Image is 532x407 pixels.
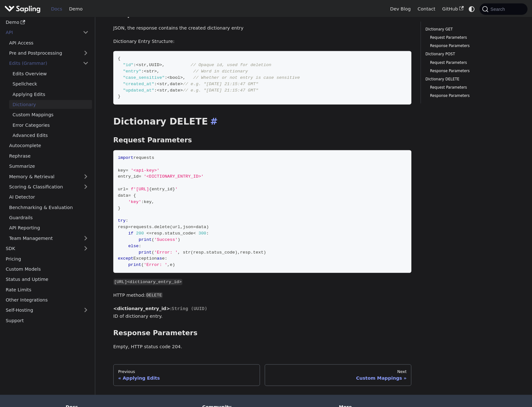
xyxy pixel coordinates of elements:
span: , [157,69,159,74]
span: print [139,250,152,255]
span: ) [172,262,175,267]
span: e [170,262,172,267]
a: Direct link to Dictionary DELETE [208,116,218,127]
span: , [167,262,170,267]
img: Sapling.ai [4,4,41,14]
span: try [118,218,126,223]
a: Dictionary GET [426,26,512,32]
span: { [149,187,152,192]
span: date> [170,88,183,93]
span: url [172,225,180,229]
a: PreviousApplying Edits [113,364,260,386]
span: requests [131,225,152,229]
span: text [253,250,263,255]
span: { [133,193,136,198]
a: Contact [414,4,439,14]
span: : [165,256,167,261]
span: = [128,193,131,198]
p: Dictionary Entry Structure: [113,38,412,45]
span: , [152,200,154,204]
a: GitHub [439,4,467,14]
span: : [206,231,209,236]
div: Applying Edits [118,375,255,381]
span: data [196,225,206,229]
p: HTTP method: [113,292,412,299]
span: "updated_at" [123,88,154,93]
span: entry_id [118,174,139,179]
button: Collapse sidebar category 'API' [79,28,92,37]
p: JSON, the response contains the created dictionary entry [113,24,412,32]
span: resp [193,250,204,255]
span: entry_id [152,187,173,192]
span: date> [170,82,183,86]
span: json [183,225,193,229]
h3: Response Parameters [113,329,412,337]
span: key [144,200,152,204]
a: Support [2,316,92,325]
a: Benchmarking & Evaluation [6,203,92,212]
span: . [250,250,253,255]
span: ( [141,262,144,267]
span: delete [154,225,170,229]
span: resp [240,250,250,255]
span: "case_sensitive" [123,75,165,80]
span: ) [206,225,209,229]
a: Status and Uptime [2,275,92,284]
span: 'Error: ' [144,262,167,267]
span: "entry" [123,69,141,74]
code: DELETE [146,292,163,299]
a: Guardrails [6,213,92,222]
a: AI Detector [6,193,92,202]
span: f'[URL] [131,187,149,192]
span: } [172,187,175,192]
span: 'Error: ' [154,250,178,255]
span: "id" [123,63,134,67]
span: ' [175,187,178,192]
span: resp [118,225,128,229]
span: = [139,174,141,179]
span: = [193,225,196,229]
span: <str [157,88,167,93]
a: Other Integrations [2,295,92,305]
div: Custom Mappings [269,375,407,381]
a: API Reporting [6,224,92,233]
button: Expand sidebar category 'SDK' [79,244,92,253]
span: ) [235,250,237,255]
span: UUID> [149,63,162,67]
span: str [183,250,191,255]
span: // Word in dictionary [193,69,248,74]
span: status_code [165,231,193,236]
a: Response Parameters [430,43,509,49]
a: Advanced Edits [9,131,92,140]
a: Dictionary [9,100,92,109]
div: Previous [118,369,255,374]
span: , [180,225,183,229]
p: Empty, HTTP status code 204. [113,343,412,351]
span: , [162,63,165,67]
a: Dev Blog [387,4,414,14]
a: Autocomplete [6,141,92,151]
a: Dictionary DELETE [426,76,512,82]
span: ( [191,250,193,255]
span: <str> [144,69,157,74]
span: // Opaque id, used for deletion [191,63,271,67]
span: , [146,63,149,67]
a: Rephrase [6,152,92,161]
span: if [128,231,133,236]
h2: Dictionary DELETE [113,116,412,127]
span: <str [157,82,167,86]
code: [URL]<dictionary_entry_id> [113,279,183,285]
a: SDK [2,244,79,253]
button: Switch between dark and light mode (currently system mode) [467,4,476,14]
span: < [193,231,196,236]
span: = [128,225,131,229]
a: Pricing [2,254,92,264]
span: requests [133,155,154,160]
span: { [118,56,120,61]
span: ) [178,237,180,242]
span: url [118,187,126,192]
span: ( [170,225,172,229]
span: key [118,168,126,173]
span: print [128,262,141,267]
span: String (UUID) [172,306,208,311]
